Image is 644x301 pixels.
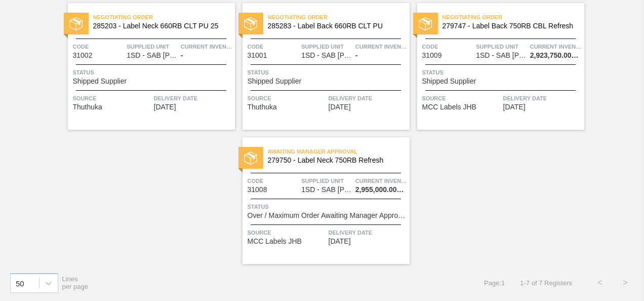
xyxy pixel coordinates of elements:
[60,3,235,130] a: statusNegotiating Order285203 - Label Neck 660RB CLT PU 25Code31002Supplied Unit1SD - SAB [PERSON...
[329,228,407,238] span: Delivery Date
[419,17,432,30] img: status
[127,52,177,59] span: 1SD - SAB Rosslyn Brewery
[268,157,401,164] span: 279750 - Label Neck 750RB Refresh
[268,22,401,30] span: 285283 - Label Back 660RB CLT PU
[248,42,299,52] span: Code
[248,176,299,186] span: Code
[268,146,410,157] span: Awaiting Manager Approval
[503,93,582,103] span: Delivery Date
[248,202,407,212] span: Status
[613,270,638,295] button: >
[248,52,267,59] span: 31001
[422,93,501,103] span: Source
[329,93,407,103] span: Delivery Date
[154,103,176,111] span: 08/23/2025
[93,22,227,30] span: 285203 - Label Neck 660RB CLT PU 25
[355,52,358,59] span: -
[248,186,267,194] span: 31008
[503,103,526,111] span: 08/23/2025
[248,238,302,245] span: MCC Labels JHB
[355,176,407,186] span: Current inventory
[73,67,232,78] span: Status
[410,3,584,130] a: statusNegotiating Order279747 - Label Back 750RB CBL RefreshCode31009Supplied Unit1SD - SAB [PERS...
[268,12,410,22] span: Negotiating Order
[248,212,407,219] span: Over / Maximum Order Awaiting Manager Approval
[93,12,235,22] span: Negotiating Order
[442,22,576,30] span: 279747 - Label Back 750RB CBL Refresh
[73,52,93,59] span: 31002
[422,42,474,52] span: Code
[530,52,582,59] span: 2,923,750.000 EA
[181,52,183,59] span: -
[154,93,232,103] span: Delivery Date
[329,238,351,245] span: 08/23/2025
[73,103,102,111] span: Thuthuka
[355,42,407,52] span: Current inventory
[530,42,582,52] span: Current inventory
[301,52,352,59] span: 1SD - SAB Rosslyn Brewery
[248,67,407,78] span: Status
[73,93,151,103] span: Source
[244,152,257,165] img: status
[329,103,351,111] span: 08/23/2025
[301,186,352,194] span: 1SD - SAB Rosslyn Brewery
[244,17,257,30] img: status
[484,279,505,287] span: Page : 1
[520,279,572,287] span: 1 - 7 of 7 Registers
[73,42,125,52] span: Code
[235,137,410,264] a: statusAwaiting Manager Approval279750 - Label Neck 750RB RefreshCode31008Supplied Unit1SD - SAB [...
[181,42,232,52] span: Current inventory
[476,52,527,59] span: 1SD - SAB Rosslyn Brewery
[235,3,410,130] a: statusNegotiating Order285283 - Label Back 660RB CLT PUCode31001Supplied Unit1SD - SAB [PERSON_NA...
[62,275,89,290] span: Lines per page
[476,42,528,52] span: Supplied Unit
[587,270,613,295] button: <
[422,67,582,78] span: Status
[301,176,353,186] span: Supplied Unit
[248,103,277,111] span: Thuthuka
[442,12,584,22] span: Negotiating Order
[422,78,476,85] span: Shipped Supplier
[248,78,302,85] span: Shipped Supplier
[422,52,442,59] span: 31009
[422,103,476,111] span: MCC Labels JHB
[248,93,326,103] span: Source
[73,78,127,85] span: Shipped Supplier
[16,279,24,287] div: 50
[301,42,353,52] span: Supplied Unit
[127,42,178,52] span: Supplied Unit
[248,228,326,238] span: Source
[355,186,407,194] span: 2,955,000.000 EA
[69,17,83,30] img: status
